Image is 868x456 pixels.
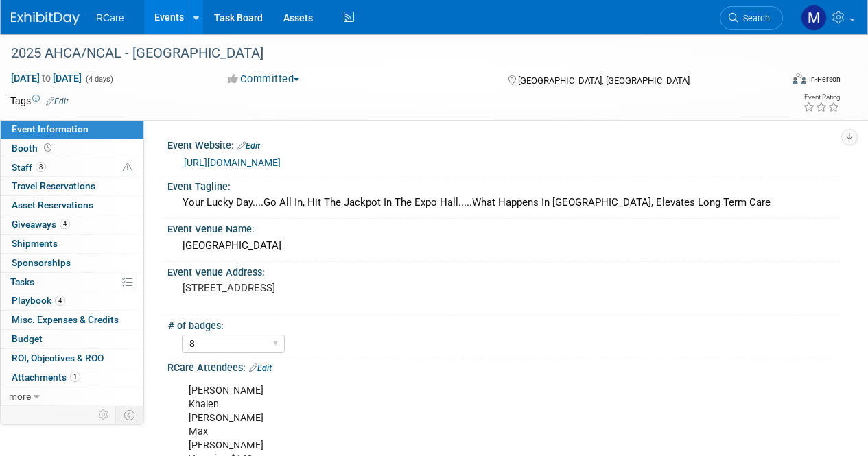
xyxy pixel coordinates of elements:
[793,73,806,84] img: Format-Inperson.png
[12,162,46,173] span: Staff
[84,75,113,84] span: (4 days)
[12,219,70,230] span: Giveaways
[12,333,43,344] span: Budget
[237,141,260,151] a: Edit
[70,372,80,382] span: 1
[123,162,132,174] span: Potential Scheduling Conflict -- at least one attendee is tagged in another overlapping event.
[12,352,104,363] span: ROI, Objectives & ROO
[719,71,841,92] div: Event Format
[1,158,143,177] a: Staff8
[738,13,770,23] span: Search
[41,143,54,153] span: Booth not reserved yet
[1,177,143,195] a: Travel Reservations
[167,176,841,193] div: Event Tagline:
[10,276,34,287] span: Tasks
[1,215,143,234] a: Giveaways4
[12,143,54,154] span: Booth
[808,74,841,84] div: In-Person
[184,157,281,168] a: [URL][DOMAIN_NAME]
[10,94,69,108] td: Tags
[40,73,53,84] span: to
[9,391,31,402] span: more
[12,180,95,191] span: Travel Reservations
[12,257,71,268] span: Sponsorships
[46,97,69,106] a: Edit
[12,200,93,211] span: Asset Reservations
[167,135,841,153] div: Event Website:
[803,94,840,101] div: Event Rating
[1,120,143,139] a: Event Information
[1,254,143,272] a: Sponsorships
[168,315,834,333] div: # of badges:
[1,387,143,406] a: more
[12,238,58,249] span: Shipments
[12,372,80,383] span: Attachments
[1,196,143,215] a: Asset Reservations
[178,192,830,213] div: Your Lucky Day....Go All In, Hit The Jackpot In The Expo Hall.....What Happens In [GEOGRAPHIC_DAT...
[55,296,65,306] span: 4
[223,72,305,86] button: Committed
[1,330,143,348] a: Budget
[36,162,46,172] span: 8
[1,368,143,387] a: Attachments1
[10,72,82,84] span: [DATE] [DATE]
[12,123,89,134] span: Event Information
[801,5,827,31] img: Mila Vasquez
[1,139,143,158] a: Booth
[518,75,690,86] span: [GEOGRAPHIC_DATA], [GEOGRAPHIC_DATA]
[12,314,119,325] span: Misc. Expenses & Credits
[96,12,124,23] span: RCare
[6,41,770,66] div: 2025 AHCA/NCAL - [GEOGRAPHIC_DATA]
[1,273,143,291] a: Tasks
[116,406,144,424] td: Toggle Event Tabs
[92,406,116,424] td: Personalize Event Tab Strip
[720,6,783,30] a: Search
[11,12,80,25] img: ExhibitDay
[167,219,841,236] div: Event Venue Name:
[1,349,143,368] a: ROI, Objectives & ROO
[12,295,65,306] span: Playbook
[249,363,272,373] a: Edit
[60,219,70,229] span: 4
[1,235,143,253] a: Shipments
[183,282,433,294] pre: [STREET_ADDRESS]
[167,357,841,375] div: RCare Attendees:
[167,262,841,279] div: Event Venue Address:
[1,311,143,329] a: Misc. Expenses & Credits
[1,291,143,310] a: Playbook4
[178,235,830,256] div: [GEOGRAPHIC_DATA]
